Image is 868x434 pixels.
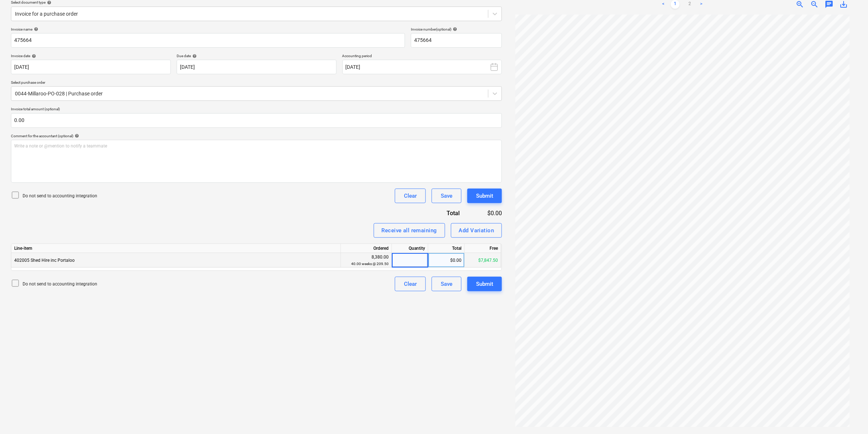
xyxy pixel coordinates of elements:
button: Add Variation [451,223,502,238]
div: $0.00 [428,253,465,268]
button: Submit [467,277,502,291]
span: help [30,54,36,58]
div: Save [441,191,452,201]
p: Invoice total amount (optional) [11,107,502,113]
span: 402005 Shed Hire inc Portaloo [14,258,75,263]
span: help [46,0,51,5]
span: help [451,27,457,31]
span: help [191,54,197,58]
div: $0.00 [472,209,502,217]
div: Due date [177,54,337,58]
input: Invoice date not specified [11,60,171,74]
div: Ordered [341,244,392,253]
p: Accounting period [342,54,502,60]
p: Do not send to accounting integration [23,281,97,287]
div: Receive all remaining [382,226,437,235]
button: Clear [395,277,426,291]
button: Save [432,277,462,291]
div: Invoice date [11,54,171,58]
div: Submit [476,279,493,289]
div: Clear [404,191,417,201]
input: Invoice name [11,33,405,48]
div: Quantity [392,244,428,253]
div: $7,847.50 [465,253,501,268]
div: Save [441,279,452,289]
input: Due date not specified [177,60,337,74]
button: Receive all remaining [374,223,445,238]
p: Do not send to accounting integration [23,193,97,199]
div: Line-item [11,244,341,253]
div: Submit [476,191,493,201]
button: Submit [467,189,502,203]
button: Clear [395,189,426,203]
input: Invoice number [411,33,502,48]
div: Invoice number (optional) [411,27,502,32]
iframe: Chat Widget [832,399,868,434]
span: help [73,134,79,138]
span: help [32,27,38,31]
p: Select purchase order [11,80,502,86]
div: 8,380.00 [344,254,389,267]
div: Clear [404,279,417,289]
div: Total [407,209,471,217]
button: [DATE] [342,60,502,74]
small: 40.00 weeks @ 209.50 [351,262,389,266]
div: Total [428,244,465,253]
input: Invoice total amount (optional) [11,113,502,128]
button: Save [432,189,462,203]
div: Add Variation [459,226,494,235]
div: Free [465,244,501,253]
div: Invoice name [11,27,405,32]
div: Comment for the accountant (optional) [11,134,502,138]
